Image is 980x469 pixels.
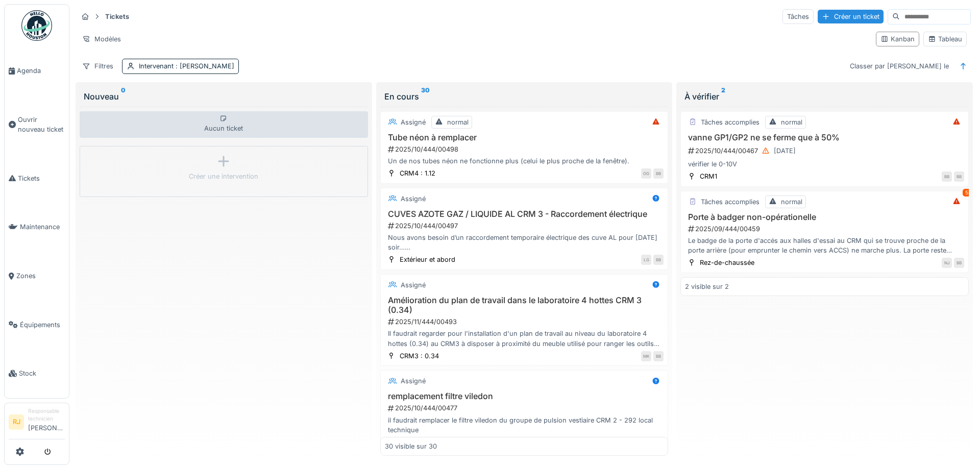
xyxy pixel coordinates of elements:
[447,117,469,127] div: normal
[101,12,133,21] strong: Tickets
[942,171,952,182] div: BB
[78,59,118,73] div: Filtres
[401,376,426,386] div: Assigné
[387,144,664,154] div: 2025/10/444/00498
[845,59,953,73] div: Classer par [PERSON_NAME] le
[385,209,664,219] h3: CUVES AZOTE GAZ / LIQUIDE AL CRM 3 - Raccordement électrique
[18,115,65,134] span: Ouvrir nouveau ticket
[400,351,439,361] div: CRM3 : 0.34
[17,66,65,76] span: Agenda
[385,441,437,451] div: 30 visible sur 30
[954,258,964,268] div: BB
[641,168,651,179] div: OG
[700,171,717,181] div: CRM1
[782,9,814,24] div: Tâches
[78,32,126,46] div: Modèles
[385,156,664,166] div: Un de nos tubes néon ne fonctionne plus (celui le plus proche de la fenêtre).
[641,255,651,265] div: LG
[16,271,65,281] span: Zones
[385,295,664,315] h3: Amélioration du plan de travail dans le laboratoire 4 hottes CRM 3 (0.34)
[9,414,24,430] li: RJ
[9,407,65,439] a: RJ Responsable technicien[PERSON_NAME]
[954,171,964,182] div: BB
[684,90,965,103] div: À vérifier
[5,349,69,398] a: Stock
[385,391,664,401] h3: remplacement filtre viledon
[942,258,952,268] div: NJ
[19,368,65,378] span: Stock
[387,403,664,413] div: 2025/10/444/00477
[387,221,664,231] div: 2025/10/444/00497
[5,301,69,350] a: Équipements
[653,351,664,361] div: BB
[401,117,426,127] div: Assigné
[80,111,368,138] div: Aucun ticket
[20,320,65,330] span: Équipements
[928,34,962,44] div: Tableau
[818,10,884,23] div: Créer un ticket
[5,252,69,301] a: Zones
[385,133,664,142] h3: Tube néon à remplacer
[880,34,915,44] div: Kanban
[400,168,435,178] div: CRM4 : 1.12
[189,171,258,181] div: Créer une intervention
[701,117,759,127] div: Tâches accomplies
[700,258,754,267] div: Rez-de-chaussée
[687,224,964,234] div: 2025/09/444/00459
[5,154,69,203] a: Tickets
[84,90,364,103] div: Nouveau
[387,317,664,327] div: 2025/11/444/00493
[687,144,964,157] div: 2025/10/444/00467
[685,159,964,169] div: vérifier le 0-10V
[174,62,234,70] span: : [PERSON_NAME]
[653,168,664,179] div: BB
[139,61,234,71] div: Intervenant
[384,90,665,103] div: En cours
[781,197,802,207] div: normal
[28,407,65,423] div: Responsable technicien
[653,255,664,265] div: BB
[421,90,430,103] sup: 30
[774,146,796,156] div: [DATE]
[20,222,65,232] span: Maintenance
[781,117,802,127] div: normal
[963,189,971,196] div: 5
[385,329,664,348] div: Il faudrait regarder pour l'installation d'un plan de travail au niveau du laboratoire 4 hottes (...
[685,212,964,222] h3: Porte à badger non-opérationelle
[18,174,65,183] span: Tickets
[721,90,725,103] sup: 2
[385,415,664,435] div: il faudrait remplacer le filtre viledon du groupe de pulsion vestiaire CRM 2 - 292 local technique
[28,407,65,437] li: [PERSON_NAME]
[401,280,426,290] div: Assigné
[385,233,664,252] div: Nous avons besoin d’un raccordement temporaire électrique des cuve AL pour [DATE] soir… Le mieux ...
[5,95,69,154] a: Ouvrir nouveau ticket
[685,236,964,255] div: Le badge de la porte d'accés aux halles d'essai au CRM qui se trouve proche de la porte arrière (...
[5,46,69,95] a: Agenda
[21,10,52,41] img: Badge_color-CXgf-gQk.svg
[641,351,651,361] div: MK
[685,282,729,291] div: 2 visible sur 2
[400,255,455,264] div: Extérieur et abord
[121,90,126,103] sup: 0
[401,194,426,204] div: Assigné
[701,197,759,207] div: Tâches accomplies
[685,133,964,142] h3: vanne GP1/GP2 ne se ferme que à 50%
[5,203,69,252] a: Maintenance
